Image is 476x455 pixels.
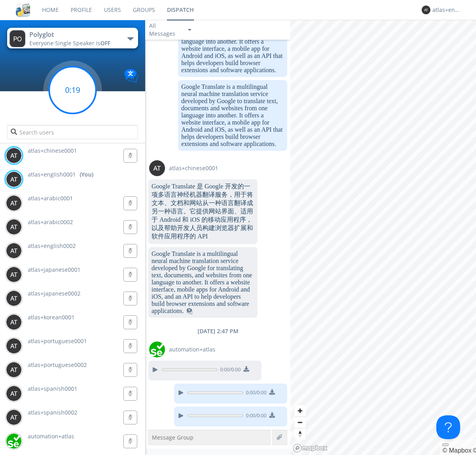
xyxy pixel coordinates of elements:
[6,433,22,449] img: d2d01cd9b4174d08988066c6d424eccd
[442,447,471,454] a: Mapbox
[294,428,306,440] span: Reset bearing to north
[269,412,275,418] img: download media button
[55,39,110,47] span: Single Speaker is
[145,327,290,335] div: [DATE] 2:47 PM
[6,386,22,401] img: 373638.png
[294,428,306,440] button: Reset bearing to north
[28,218,73,226] span: atlas+arabic0002
[432,6,462,14] div: atlas+english0001
[149,22,181,38] div: All Messages
[181,10,284,74] dc-p: Google Translate is a multilingual neural machine translation service developed by Google to tran...
[28,432,74,440] span: automation+atlas
[149,342,165,357] img: d2d01cd9b4174d08988066c6d424eccd
[217,366,241,375] span: 0:00 / 0:00
[294,417,306,428] span: Zoom out
[28,313,75,321] span: atlas+korean0001
[28,361,87,369] span: atlas+portuguese0002
[6,195,22,211] img: 373638.png
[152,182,254,241] dc-p: Google Translate 是 Google 开发的一项多语言神经机器翻译服务，用于将文本、文档和网站从一种语言翻译成另一种语言。它提供网站界面、适用于 Android 和 iOS 的移动...
[10,30,25,47] img: 373638.png
[6,243,22,259] img: 373638.png
[181,83,284,148] dc-p: Google Translate is a multilingual neural machine translation service developed by Google to tran...
[6,219,22,235] img: 373638.png
[16,3,30,17] img: cddb5a64eb264b2086981ab96f4c1ba7
[169,346,215,353] span: automation+atlas
[100,39,110,47] span: OFF
[244,366,249,372] img: download media button
[6,409,22,425] img: 373638.png
[243,412,267,421] span: 0:00 / 0:00
[28,337,87,345] span: atlas+portuguese0001
[436,415,460,439] iframe: Toggle Customer Support
[186,308,193,315] img: translated-message
[28,171,76,179] span: atlas+english0001
[293,443,328,453] a: Mapbox logo
[124,69,138,83] img: Translation enabled
[6,362,22,378] img: 373638.png
[149,160,165,176] img: 373638.png
[28,409,77,416] span: atlas+spanish0002
[6,290,22,306] img: 373638.png
[80,171,93,179] div: (You)
[28,242,76,250] span: atlas+english0002
[188,29,191,31] img: caret-down-sm.svg
[28,290,81,297] span: atlas+japanese0002
[243,389,267,398] span: 0:00 / 0:00
[169,164,218,172] span: atlas+chinese0001
[29,39,119,47] div: Everyone ·
[6,267,22,282] img: 373638.png
[269,389,275,395] img: download media button
[152,250,254,315] dc-p: Google Translate is a multilingual neural machine translation service developed by Google for tra...
[7,28,138,48] button: PolyglotEveryone·Single Speaker isOFF
[29,30,119,39] div: Polyglot
[442,443,449,446] button: Toggle attribution
[6,338,22,354] img: 373638.png
[422,6,430,14] img: 373638.png
[28,194,73,202] span: atlas+arabic0001
[6,314,22,330] img: 373638.png
[28,147,77,154] span: atlas+chinese0001
[186,307,193,314] span: This is a translated message
[28,385,77,392] span: atlas+spanish0001
[7,125,138,139] input: Search users
[294,417,306,428] button: Zoom out
[294,405,306,417] button: Zoom in
[6,148,22,163] img: 373638.png
[6,171,22,187] img: 373638.png
[28,266,81,273] span: atlas+japanese0001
